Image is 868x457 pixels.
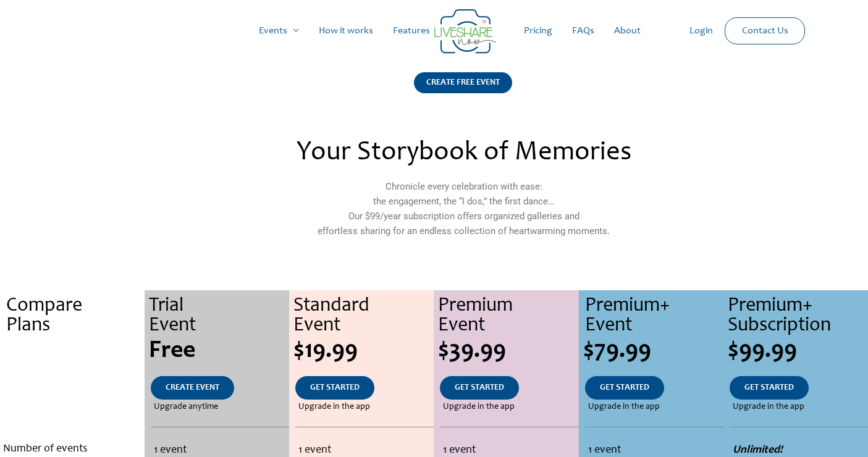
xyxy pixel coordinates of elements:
a: . [56,376,88,400]
a: Login [680,11,723,51]
span: Upgrade in the app [733,400,804,414]
a: Contact Us [732,18,798,44]
a: CREATE EVENT [151,376,234,400]
div: Free [149,339,289,364]
nav: Site Navigation [22,11,846,51]
span: Upgrade in the app [298,400,370,414]
a: CREATE FREE EVENT [414,72,512,109]
a: GET STARTED [730,376,809,400]
div: Premium+ Event [585,296,723,336]
a: Events [249,11,309,51]
span: . [69,339,75,364]
a: GET STARTED [295,376,374,400]
span: Upgrade anytime [154,400,218,414]
div: Premium Event [438,296,578,336]
span: . [71,403,74,411]
span: GET STARTED [600,384,649,392]
img: Group 14 | Live Photo Slideshow for Events | Create Free Events Album for Any Occasion [434,9,496,54]
div: Trial Event [149,296,289,336]
div: $99.99 [728,339,868,364]
span: Upgrade in the app [443,400,515,414]
p: Chronicle every celebration with ease: the engagement, the “I dos,” the first dance… Our $99/year... [196,179,731,238]
div: Standard Event [293,296,434,336]
a: GET STARTED [440,376,519,400]
a: Features [383,11,440,51]
a: GET STARTED [585,376,664,400]
a: FAQs [562,11,604,51]
span: Upgrade in the app [588,400,660,414]
div: $79.99 [583,339,723,364]
div: Compare Plans [6,296,145,336]
div: $39.99 [438,339,578,364]
h2: Your Storybook of Memories [196,140,731,167]
span: GET STARTED [744,384,794,392]
span: GET STARTED [310,384,360,392]
span: . [71,384,74,392]
span: CREATE EVENT [166,384,219,392]
strong: Unlimited! [733,445,783,456]
a: How it works [309,11,383,51]
div: Premium+ Subscription [728,296,868,336]
a: About [604,11,651,51]
div: $19.99 [293,339,434,364]
a: Pricing [514,11,562,51]
div: CREATE FREE EVENT [414,72,512,93]
span: GET STARTED [455,384,504,392]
